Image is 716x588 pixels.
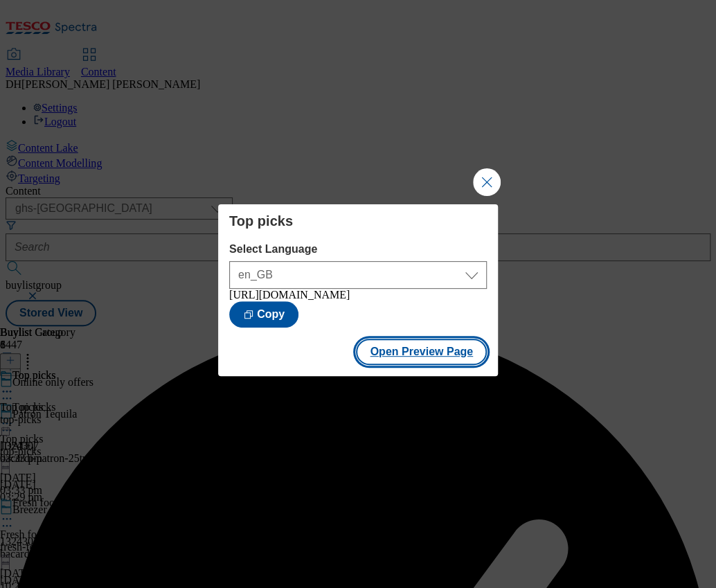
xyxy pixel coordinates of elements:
div: Modal [218,204,498,376]
label: Select Language [229,243,487,256]
div: [URL][DOMAIN_NAME] [229,289,487,301]
button: Open Preview Page [356,339,487,365]
button: Close Modal [473,168,501,196]
h4: Top picks [229,213,487,229]
button: Copy [229,301,298,328]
